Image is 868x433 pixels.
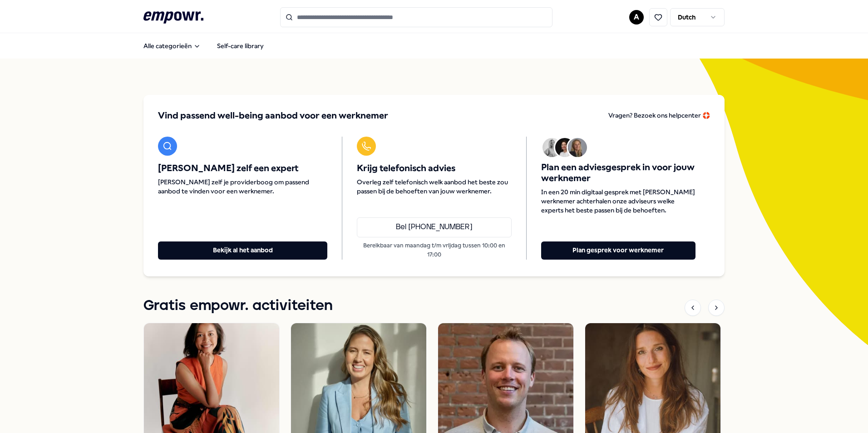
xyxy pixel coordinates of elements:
[568,138,587,157] img: Avatar
[542,138,562,157] img: Avatar
[357,163,511,174] span: Krijg telefonisch advies
[629,10,644,25] button: A
[136,37,271,55] nav: Main
[158,109,388,122] span: Vind passend well-being aanbod voor een werknemer
[541,187,695,215] span: In een 20 min digitaal gesprek met [PERSON_NAME] werknemer achterhalen onze adviseurs welke exper...
[143,295,333,317] h1: Gratis empowr. activiteiten
[608,112,710,119] span: Vragen? Bezoek ons helpcenter 🛟
[136,37,208,55] button: Alle categorieën
[608,109,710,122] a: Vragen? Bezoek ons helpcenter 🛟
[210,37,271,55] a: Self-care library
[158,241,327,260] button: Bekijk al het aanbod
[541,241,695,260] button: Plan gesprek voor werknemer
[555,138,574,157] img: Avatar
[357,217,511,237] a: Bel [PHONE_NUMBER]
[158,163,327,174] span: [PERSON_NAME] zelf een expert
[158,177,327,196] span: [PERSON_NAME] zelf je providerboog om passend aanbod te vinden voor een werknemer.
[541,162,695,184] span: Plan een adviesgesprek in voor jouw werknemer
[357,241,511,260] p: Bereikbaar van maandag t/m vrijdag tussen 10:00 en 17:00
[280,7,552,27] input: Search for products, categories or subcategories
[357,177,511,196] span: Overleg zelf telefonisch welk aanbod het beste zou passen bij de behoeften van jouw werknemer.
